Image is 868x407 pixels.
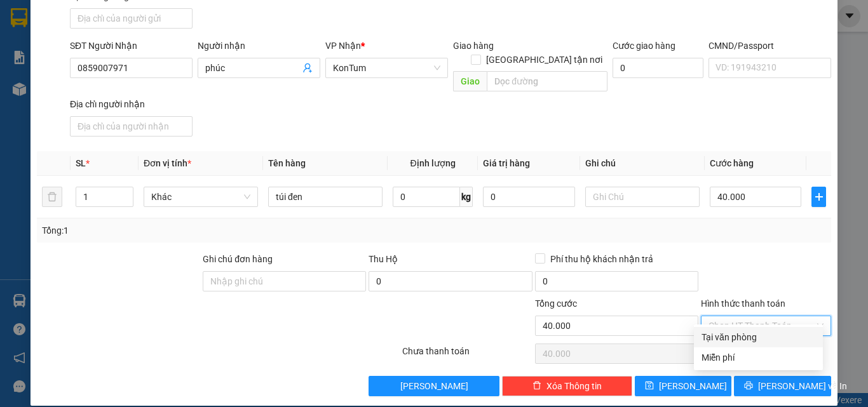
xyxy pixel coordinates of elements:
[400,379,468,393] span: [PERSON_NAME]
[613,58,703,78] input: Cước giao hàng
[119,70,137,83] span: CC :
[70,8,193,29] input: Địa chỉ của người gửi
[709,39,831,53] div: CMND/Passport
[744,381,753,391] span: printer
[76,158,86,168] span: SL
[483,158,530,168] span: Giá trị hàng
[585,187,700,207] input: Ghi Chú
[121,12,152,25] span: Nhận:
[268,158,306,168] span: Tên hàng
[70,116,193,137] input: Địa chỉ của người nhận
[369,376,499,396] button: [PERSON_NAME]
[121,41,210,59] div: 0982989512
[532,381,541,391] span: delete
[119,67,212,84] div: 40.000
[70,39,193,53] div: SĐT Người Nhận
[11,92,210,108] div: Tên hàng: hộp ( : 1 )
[483,187,574,207] input: 0
[203,271,366,291] input: Ghi chú đơn hàng
[302,63,313,73] span: user-add
[702,330,815,344] div: Tại văn phòng
[580,151,705,176] th: Ghi chú
[11,11,112,39] div: [PERSON_NAME]
[710,158,754,168] span: Cước hàng
[121,26,210,41] div: danh
[151,187,250,206] span: Khác
[701,298,785,309] label: Hình thức thanh toán
[645,381,654,391] span: save
[635,376,732,396] button: save[PERSON_NAME]
[734,376,831,396] button: printer[PERSON_NAME] và In
[481,53,607,67] span: [GEOGRAPHIC_DATA] tận nơi
[659,379,727,393] span: [PERSON_NAME]
[460,187,473,207] span: kg
[546,379,602,393] span: Xóa Thông tin
[144,158,191,168] span: Đơn vị tính
[812,192,825,202] span: plus
[198,39,320,53] div: Người nhận
[325,41,361,51] span: VP Nhận
[369,254,398,264] span: Thu Hộ
[613,41,675,51] label: Cước giao hàng
[70,97,193,111] div: Địa chỉ người nhận
[42,187,62,207] button: delete
[502,376,632,396] button: deleteXóa Thông tin
[42,224,336,237] div: Tổng: 1
[410,158,455,168] span: Định lượng
[268,187,383,207] input: VD: Bàn, Ghế
[702,350,815,364] div: Miễn phí
[11,11,31,24] span: Gửi:
[811,187,826,207] button: plus
[453,41,494,51] span: Giao hàng
[401,344,534,366] div: Chưa thanh toán
[535,298,577,309] span: Tổng cước
[545,252,658,266] span: Phí thu hộ khách nhận trả
[109,91,126,109] span: SL
[453,71,487,91] span: Giao
[487,71,607,91] input: Dọc đường
[333,58,440,77] span: KonTum
[203,254,273,264] label: Ghi chú đơn hàng
[758,379,847,393] span: [PERSON_NAME] và In
[121,11,210,26] div: KonTum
